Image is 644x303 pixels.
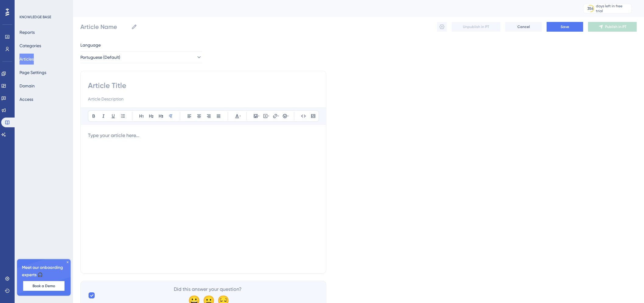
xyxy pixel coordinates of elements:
span: Unpublish in PT [463,24,489,29]
button: Unpublish in PT [452,22,500,32]
span: Publish in PT [605,24,626,29]
span: Portuguese (Default) [80,54,120,61]
button: Book a Demo [23,281,65,291]
iframe: UserGuiding AI Assistant Launcher [618,279,637,297]
span: Language [80,41,101,49]
button: Publish in PT [588,22,637,32]
button: Portuguese (Default) [80,51,202,63]
div: 356 [587,6,593,11]
input: Article Title [88,81,319,90]
span: Save [561,24,569,29]
button: Articles [19,54,34,65]
button: Page Settings [19,67,46,78]
span: Meet our onboarding experts 🎧 [22,264,66,279]
button: Access [19,94,33,105]
input: Article Description [88,95,319,103]
button: Cancel [505,22,542,32]
span: Book a Demo [33,284,55,288]
input: Article Name [80,23,129,31]
span: Did this answer your question? [174,286,242,293]
button: Domain [19,80,35,91]
span: Cancel [517,24,530,29]
div: days left in free trial [596,4,630,13]
button: Categories [19,40,41,51]
div: KNOWLEDGE BASE [19,15,51,19]
button: Save [547,22,583,32]
button: Reports [19,27,35,38]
